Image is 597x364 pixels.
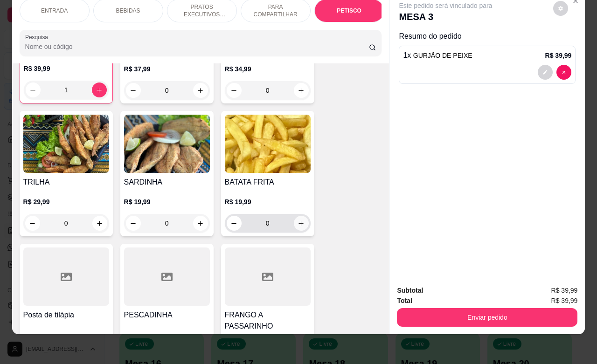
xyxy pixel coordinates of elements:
button: decrease-product-quantity [126,216,141,231]
h4: FRANGO A PASSARINHO [225,309,311,332]
strong: Subtotal [397,287,423,294]
span: GURJÃO DE PEIXE [413,52,472,59]
button: decrease-product-quantity [553,1,568,16]
span: R$ 39,99 [551,295,578,306]
p: R$ 39,99 [545,51,572,60]
p: R$ 19,99 [225,197,311,206]
button: decrease-product-quantity [227,216,242,231]
img: product-image [23,115,109,173]
button: decrease-product-quantity [556,65,571,80]
strong: Total [397,297,412,304]
button: decrease-product-quantity [126,83,141,98]
button: increase-product-quantity [193,216,208,231]
p: R$ 29,99 [23,197,109,206]
button: decrease-product-quantity [25,216,40,231]
img: product-image [225,115,311,173]
p: Este pedido será vinculado para [399,1,492,10]
p: MESA 3 [399,10,492,23]
p: PARA COMPARTILHAR [249,3,303,18]
p: Resumo do pedido [399,31,576,42]
button: increase-product-quantity [294,216,309,231]
input: Pesquisa [25,42,369,51]
button: decrease-product-quantity [538,65,553,80]
label: Pesquisa [25,33,51,41]
p: ENTRADA [41,7,68,14]
h4: PESCADINHA [124,309,210,321]
button: increase-product-quantity [92,216,107,231]
img: product-image [124,115,210,173]
button: Enviar pedido [397,308,577,327]
p: R$ 19,99 [124,197,210,206]
h4: Posta de tilápia [23,309,109,321]
p: R$ 39,99 [24,64,109,73]
h4: BATATA FRITA [225,177,311,188]
span: R$ 39,99 [551,285,578,295]
button: decrease-product-quantity [26,82,41,97]
button: increase-product-quantity [92,82,107,97]
button: decrease-product-quantity [227,83,242,98]
p: PETISCO [337,7,361,14]
p: PRATOS EXECUTIVOS (INDIVIDUAIS) [175,3,229,18]
p: R$ 34,99 [225,64,311,74]
p: BEBIDAS [116,7,140,14]
button: increase-product-quantity [294,83,309,98]
p: R$ 37,99 [124,64,210,74]
p: 1 x [403,50,472,61]
h4: TRILHA [23,177,109,188]
h4: SARDINHA [124,177,210,188]
button: increase-product-quantity [193,83,208,98]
